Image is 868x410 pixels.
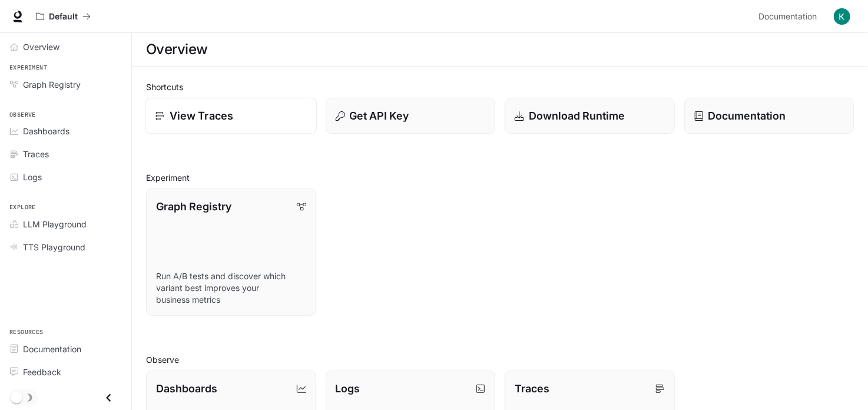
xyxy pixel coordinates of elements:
a: Feedback [5,362,127,382]
p: Dashboards [156,381,217,396]
span: TTS Playground [23,241,85,253]
h2: Observe [146,353,854,366]
button: User avatar [830,5,854,28]
span: Dashboards [23,125,69,137]
a: Traces [5,144,127,164]
a: Graph Registry [5,74,127,95]
button: Close drawer [95,386,122,410]
span: Traces [23,148,49,160]
p: Documentation [708,108,786,124]
span: Documentation [23,343,81,355]
a: Logs [5,167,127,187]
span: Overview [23,41,59,53]
a: LLM Playground [5,214,127,234]
h2: Experiment [146,171,854,184]
span: Graph Registry [23,78,81,91]
p: Traces [515,381,549,396]
button: Get API Key [326,98,496,134]
a: Download Runtime [505,98,675,134]
p: Default [49,12,78,22]
p: Download Runtime [529,108,625,124]
p: Get API Key [350,108,409,124]
a: Documentation [5,339,127,359]
a: Documentation [684,98,854,134]
p: Graph Registry [156,199,231,214]
h1: Overview [146,38,208,61]
span: Feedback [23,366,61,378]
img: User avatar [834,8,850,25]
span: Dark mode toggle [11,391,22,404]
a: Graph RegistryRun A/B tests and discover which variant best improves your business metrics [146,189,316,316]
span: Documentation [758,9,817,24]
a: Documentation [754,5,826,28]
button: All workspaces [31,5,96,28]
p: Logs [336,381,360,396]
a: Overview [5,37,127,57]
p: Run A/B tests and discover which variant best improves your business metrics [156,270,306,306]
p: View Traces [170,108,233,124]
a: TTS Playground [5,237,127,257]
a: Dashboards [5,121,127,141]
a: View Traces [145,98,317,134]
span: LLM Playground [23,218,87,230]
h2: Shortcuts [146,81,854,93]
span: Logs [23,171,42,183]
